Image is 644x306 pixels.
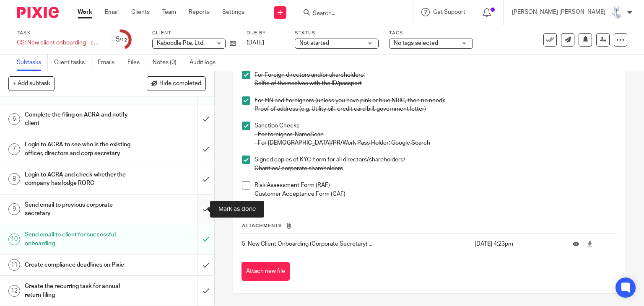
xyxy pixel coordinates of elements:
img: Pixie [17,7,59,18]
h1: Create compliance deadlines on Pixie [25,259,134,271]
p: [DATE] 4:23pm [475,240,560,248]
p: For FIN and Foreigners (unless you have pink or blue NRIC, then no need): [254,96,617,105]
input: Search [312,10,387,18]
h1: Complete the filing on ACRA and notify client [25,109,134,130]
a: Clients [131,8,150,16]
a: Files [127,54,146,71]
div: 12 [8,285,20,297]
label: Tags [389,30,473,36]
span: Get Support [433,9,465,15]
p: Selfie of themselves with the ID/passport [254,79,617,88]
p: - For foreigner: NameScan [254,130,617,139]
p: Customer Acceptance Form (CAF) [254,190,617,198]
a: Reports [189,8,210,16]
button: + Add subtask [8,76,55,91]
img: images.jfif [610,6,623,19]
button: Attach new file [241,262,290,281]
p: [PERSON_NAME] [PERSON_NAME] [512,8,605,16]
label: Status [295,30,379,36]
p: 5. New Client Onboarding (Corporate Secretary) ... [242,240,470,248]
span: Not started [299,40,329,46]
h1: Create the recurring task for annual return filing [25,280,134,301]
a: Subtasks [17,54,48,71]
span: Kaboodle Pte. Ltd. [157,40,205,46]
h1: Send email to client for successful onboarding [25,228,134,250]
label: Due by [247,30,284,36]
a: Emails [98,54,121,71]
p: Proof of address (e.g. Utility bill, credit card bill, government letter) [254,105,617,113]
label: Client [152,30,236,36]
p: Sanction Checks [254,122,617,130]
a: Settings [222,8,244,16]
p: Signed copies of KYC Form for all directors/shareholders/ [254,156,617,164]
div: 10 [8,233,20,245]
p: - For [DEMOGRAPHIC_DATA]/PR/Work Pass Holder: Google Search [254,139,617,147]
a: Team [162,8,176,16]
a: Download [587,240,593,248]
div: 6 [8,113,20,125]
h1: Login to ACRA and check whether the company has lodge RORC [25,169,134,190]
button: Hide completed [147,76,206,91]
span: Hide completed [159,80,201,87]
p: Risk Assessment Form (RAF) [254,181,617,189]
a: Client tasks [54,54,91,71]
label: Task [17,30,101,36]
a: Audit logs [190,54,222,71]
a: Notes (0) [153,54,183,71]
div: 8 [8,173,20,185]
span: [DATE] [247,40,264,46]
h1: Login to ACRA to see who is the existing officer, directors and corp secretary [25,138,134,160]
h1: Send email to previous corporate secretary [25,199,134,220]
p: For Foreign directors and/or shareholders: [254,71,617,79]
div: 9 [8,203,20,215]
div: 11 [8,259,20,271]
a: Work [78,8,92,16]
span: No tags selected [394,40,438,46]
div: CS: New client onboarding - corporate secretary [17,39,101,47]
a: Email [105,8,119,16]
div: 5 [116,35,127,44]
div: 7 [8,143,20,155]
small: /12 [119,38,127,42]
p: Charities/ corporate shareholders [254,164,617,173]
span: Attachments [242,223,282,228]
